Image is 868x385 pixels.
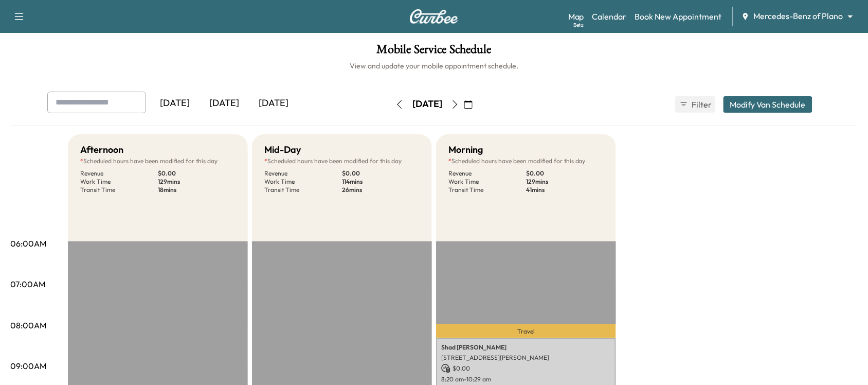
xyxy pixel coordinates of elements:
h6: View and update your mobile appointment schedule. [10,61,858,71]
p: 26 mins [342,186,420,194]
p: Scheduled hours have been modified for this day [80,157,236,165]
a: Book New Appointment [635,10,722,23]
h5: Afternoon [80,143,123,157]
p: 09:00AM [10,360,46,372]
p: 18 mins [158,186,236,194]
p: Work Time [448,178,526,186]
button: Modify Van Schedule [724,96,812,113]
p: Work Time [264,178,342,186]
p: 06:00AM [10,237,46,250]
a: MapBeta [568,10,584,23]
div: Beta [573,21,584,29]
span: Filter [692,98,711,111]
p: Transit Time [80,186,158,194]
p: Transit Time [264,186,342,194]
div: [DATE] [200,92,249,115]
p: $ 0.00 [441,364,611,373]
p: 41 mins [526,186,604,194]
p: Scheduled hours have been modified for this day [264,157,420,165]
div: [DATE] [412,98,442,111]
a: Calendar [592,10,627,23]
p: Travel [436,324,616,338]
p: 129 mins [158,178,236,186]
p: $ 0.00 [158,169,236,178]
p: Transit Time [448,186,526,194]
h5: Morning [448,143,483,157]
p: [STREET_ADDRESS][PERSON_NAME] [441,354,611,362]
h1: Mobile Service Schedule [10,43,858,61]
p: $ 0.00 [342,169,420,178]
p: Revenue [448,169,526,178]
p: 8:20 am - 10:29 am [441,375,611,383]
h5: Mid-Day [264,143,301,157]
p: Shad [PERSON_NAME] [441,343,611,352]
p: 114 mins [342,178,420,186]
p: Revenue [264,169,342,178]
p: $ 0.00 [526,169,604,178]
p: Scheduled hours have been modified for this day [448,157,604,165]
img: Curbee Logo [409,9,459,24]
p: Revenue [80,169,158,178]
p: 129 mins [526,178,604,186]
button: Filter [675,96,715,113]
span: Mercedes-Benz of Plano [754,10,843,22]
div: [DATE] [249,92,298,115]
div: [DATE] [150,92,200,115]
p: Work Time [80,178,158,186]
p: 07:00AM [10,278,45,290]
p: 08:00AM [10,319,46,331]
